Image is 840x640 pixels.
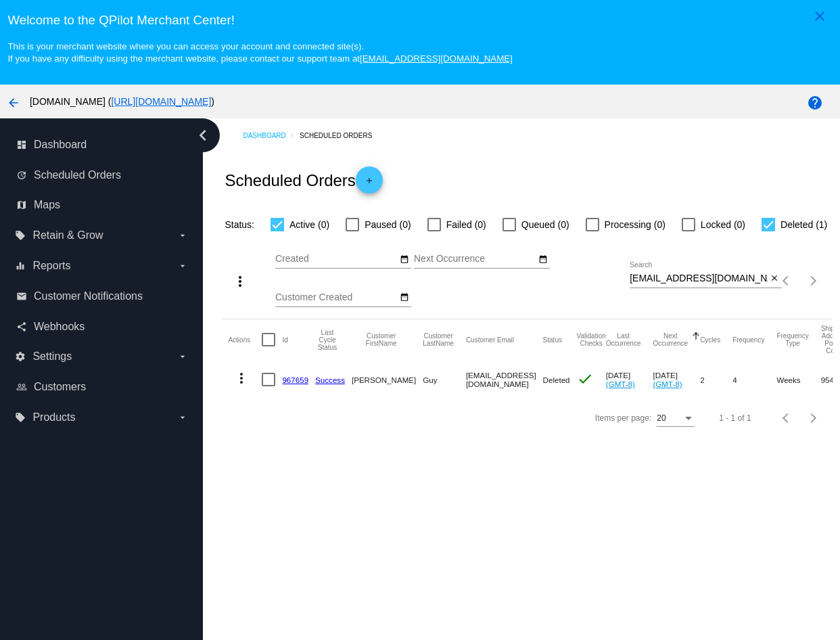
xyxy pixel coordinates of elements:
[595,413,651,423] div: Items per page:
[7,13,832,28] h3: Welcome to the QPilot Merchant Center!
[300,125,384,146] a: Scheduled Orders
[543,375,570,384] span: Deleted
[16,134,188,156] a: dashboard Dashboard
[243,125,300,146] a: Dashboard
[543,336,562,344] button: Change sorting for Status
[365,216,411,233] span: Paused (0)
[177,230,188,241] i: arrow_drop_down
[16,139,27,150] i: dashboard
[360,53,513,64] a: [EMAIL_ADDRESS][DOMAIN_NAME]
[289,216,329,233] span: Active (0)
[773,405,800,432] button: Previous page
[719,413,751,423] div: 1 - 1 of 1
[233,370,250,386] mat-icon: more_vert
[653,380,682,388] a: (GMT-8)
[800,405,827,432] button: Next page
[34,381,86,393] span: Customers
[414,254,536,265] input: Next Occurrence
[15,351,26,362] i: settings
[577,319,606,360] mat-header-cell: Validation Checks
[34,290,143,302] span: Customer Notifications
[812,8,828,24] mat-icon: close
[177,412,188,423] i: arrow_drop_down
[192,124,214,146] i: chevron_left
[275,292,397,303] input: Customer Created
[605,216,666,233] span: Processing (0)
[315,329,340,351] button: Change sorting for LastProcessingCycleId
[315,375,345,384] a: Success
[15,260,26,271] i: equalizer
[657,413,666,423] span: 20
[32,350,72,363] span: Settings
[606,360,653,399] mat-cell: [DATE]
[32,229,103,242] span: Retain & Grow
[282,336,287,344] button: Change sorting for Id
[807,95,823,111] mat-icon: help
[32,260,70,272] span: Reports
[225,219,254,230] span: Status:
[34,169,121,181] span: Scheduled Orders
[521,216,569,233] span: Queued (0)
[538,254,548,265] mat-icon: date_range
[423,332,454,347] button: Change sorting for CustomerLastName
[352,360,423,399] mat-cell: [PERSON_NAME]
[228,319,262,360] mat-header-cell: Actions
[34,139,87,151] span: Dashboard
[225,166,382,193] h2: Scheduled Orders
[16,200,27,210] i: map
[16,376,188,398] a: people_outline Customers
[16,194,188,216] a: map Maps
[16,316,188,338] a: share Webhooks
[800,267,827,294] button: Next page
[700,336,720,344] button: Change sorting for Cycles
[282,375,308,384] a: 967659
[111,96,211,107] a: [URL][DOMAIN_NAME]
[466,336,514,344] button: Change sorting for CustomerEmail
[780,216,827,233] span: Deleted (1)
[700,360,732,399] mat-cell: 2
[466,360,543,399] mat-cell: [EMAIL_ADDRESS][DOMAIN_NAME]
[732,336,764,344] button: Change sorting for Frequency
[34,199,60,211] span: Maps
[773,267,800,294] button: Previous page
[653,332,688,347] button: Change sorting for NextOccurrenceUtc
[400,254,409,265] mat-icon: date_range
[446,216,486,233] span: Failed (0)
[34,321,85,333] span: Webhooks
[606,332,641,347] button: Change sorting for LastOccurrenceUtc
[770,273,779,284] mat-icon: close
[657,414,695,424] mat-select: Items per page:
[776,360,820,399] mat-cell: Weeks
[768,271,782,285] button: Clear
[177,260,188,271] i: arrow_drop_down
[15,412,26,423] i: local_offer
[16,382,27,392] i: people_outline
[16,285,188,307] a: email Customer Notifications
[653,360,700,399] mat-cell: [DATE]
[16,164,188,186] a: update Scheduled Orders
[630,273,768,284] input: Search
[7,41,512,64] small: This is your merchant website where you can access your account and connected site(s). If you hav...
[361,176,377,192] mat-icon: add
[5,95,22,111] mat-icon: arrow_back
[30,96,214,107] span: [DOMAIN_NAME] ( )
[275,254,397,265] input: Created
[606,380,635,388] a: (GMT-8)
[701,216,745,233] span: Locked (0)
[15,230,26,241] i: local_offer
[16,321,27,332] i: share
[232,273,248,290] mat-icon: more_vert
[577,371,593,387] mat-icon: check
[423,360,466,399] mat-cell: Guy
[16,170,27,181] i: update
[732,360,776,399] mat-cell: 4
[776,332,808,347] button: Change sorting for FrequencyType
[400,292,409,303] mat-icon: date_range
[177,351,188,362] i: arrow_drop_down
[32,411,75,424] span: Products
[352,332,411,347] button: Change sorting for CustomerFirstName
[16,291,27,302] i: email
